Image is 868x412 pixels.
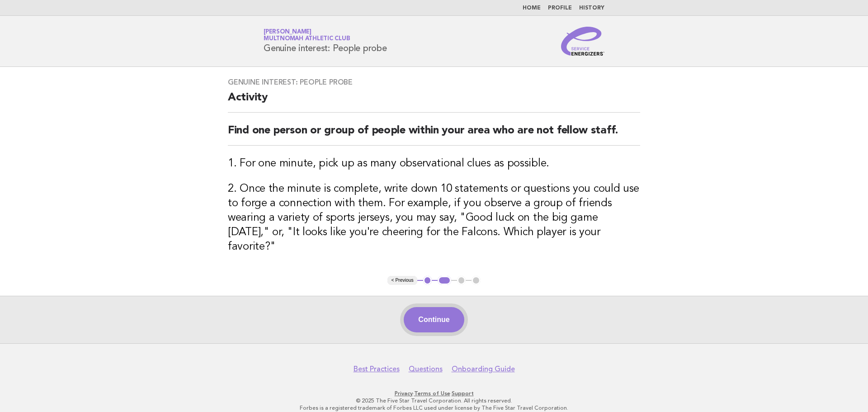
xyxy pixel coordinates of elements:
[395,390,413,397] a: Privacy
[157,397,711,404] p: © 2025 The Five Star Travel Corporation. All rights reserved.
[452,365,515,374] a: Onboarding Guide
[264,29,350,42] a: [PERSON_NAME]Multnomah Athletic Club
[157,404,711,412] p: Forbes is a registered trademark of Forbes LLC used under license by The Five Star Travel Corpora...
[579,5,604,11] a: History
[228,182,640,254] h3: 2. Once the minute is complete, write down 10 statements or questions you could use to forge a co...
[354,365,400,374] a: Best Practices
[387,276,417,285] button: < Previous
[438,276,451,285] button: 2
[264,29,387,53] h1: Genuine interest: People probe
[228,90,640,113] h2: Activity
[228,156,640,171] h3: 1. For one minute, pick up as many observational clues as possible.
[264,36,350,42] span: Multnomah Athletic Club
[548,5,572,11] a: Profile
[561,27,604,56] img: Service Energizers
[157,390,711,397] p: · ·
[228,78,640,87] h3: Genuine interest: People probe
[409,365,443,374] a: Questions
[228,123,640,146] h2: Find one person or group of people within your area who are not fellow staff.
[452,390,474,397] a: Support
[423,276,432,285] button: 1
[414,390,450,397] a: Terms of Use
[404,307,464,332] button: Continue
[523,5,541,11] a: Home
